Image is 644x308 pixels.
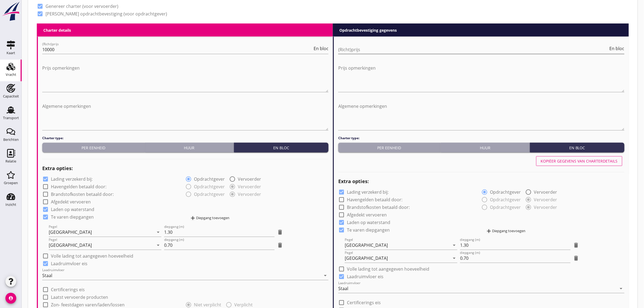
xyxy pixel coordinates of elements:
div: Kopiëer gegevens van charterdetails [541,158,618,164]
button: Huur [441,143,530,153]
label: Laatst vervoerde producten [51,295,108,300]
label: Brandstofkosten betaald door: [51,192,114,197]
label: Laadruimvloer eis [51,261,87,267]
label: Te varen diepgangen [347,228,390,233]
i: arrow_drop_down [155,229,161,236]
span: En bloc [314,46,328,51]
label: Te varen diepgangen [51,215,94,220]
i: arrow_drop_down [618,286,625,292]
textarea: Algemene opmerkingen [42,102,328,130]
input: diepgang (m) [460,254,570,263]
div: Relatie [5,160,16,163]
i: arrow_drop_down [155,242,161,249]
label: Volle lading tot aangegeven hoeveelheid [347,267,429,272]
div: [GEOGRAPHIC_DATA] [345,243,388,248]
div: Diepgang toevoegen [190,215,230,222]
button: Diepgang toevoegen [188,215,232,222]
button: Diepgang toevoegen [484,228,528,235]
i: arrow_drop_down [322,273,328,279]
i: arrow_drop_down [451,255,457,262]
textarea: Prijs opmerkingen [338,64,625,92]
i: delete [277,242,284,249]
div: Inzicht [5,203,16,206]
div: Kaart [6,51,15,55]
i: delete [573,242,580,249]
i: arrow_drop_down [451,242,457,249]
button: Per eenheid [338,143,441,153]
h4: Charter type: [42,136,328,141]
div: En bloc [532,145,622,151]
div: Vracht [6,73,16,76]
input: (Richt)prijs [42,45,313,54]
label: Laden op waterstand [51,207,94,212]
input: diepgang (m) [460,241,570,250]
span: En bloc [610,46,625,51]
i: add [486,228,492,235]
textarea: Algemene opmerkingen [338,102,625,130]
i: add [190,215,196,222]
div: Transport [3,116,19,120]
button: Huur [145,143,234,153]
label: Afgedekt vervoeren [51,199,91,205]
button: En bloc [234,143,328,153]
label: [PERSON_NAME] opdrachtbevestiging (voor opdrachtgever) [45,11,167,17]
label: Opdrachtgever [194,177,225,182]
button: En bloc [530,143,625,153]
input: diepgang (m) [164,228,274,237]
div: Per eenheid [44,145,142,151]
div: Huur [147,145,232,151]
label: Opdrachtgever [490,190,521,195]
div: [GEOGRAPHIC_DATA] [49,230,92,235]
img: logo-small.a267ee39.svg [1,1,21,21]
div: Staal [338,286,348,291]
div: Huur [443,145,528,151]
textarea: Prijs opmerkingen [42,64,328,92]
div: Staal [42,273,52,278]
label: Lading verzekerd bij: [51,177,93,182]
label: Vervoerder [238,177,261,182]
div: Diepgang toevoegen [486,228,526,235]
label: Certificerings eis [347,300,381,306]
div: Groepen [4,181,18,185]
input: (Richt)prijs [338,45,609,54]
label: Genereer charter (voor vervoerder) [45,4,118,9]
input: diepgang (m) [164,241,274,250]
label: Brandstofkosten betaald door: [347,205,410,210]
label: Lading verzekerd bij: [347,190,389,195]
button: Kopiëer gegevens van charterdetails [536,156,622,166]
label: Volle lading tot aangegeven hoeveelheid [51,254,133,259]
button: Per eenheid [42,143,145,153]
div: Capaciteit [3,95,19,98]
h2: Extra opties: [42,165,328,172]
label: Laadruimvloer eis [347,274,383,280]
label: Havengelden betaald door: [51,184,106,190]
div: Per eenheid [340,145,438,151]
i: account_circle [5,293,16,304]
label: Certificerings eis [51,287,85,293]
div: Berichten [3,138,19,141]
h4: Charter type: [338,136,625,141]
i: delete [573,255,580,262]
label: Afgedekt vervoeren [347,212,387,218]
label: Zon- feestdagen varen/laden/lossen [51,302,125,308]
div: En bloc [236,145,326,151]
label: Havengelden betaald door: [347,197,402,203]
i: delete [277,229,284,236]
label: Laden op waterstand [347,220,390,225]
label: Vervoerder [534,190,557,195]
h2: Extra opties: [338,178,625,185]
div: [GEOGRAPHIC_DATA] [345,256,388,261]
div: [GEOGRAPHIC_DATA] [49,243,92,248]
